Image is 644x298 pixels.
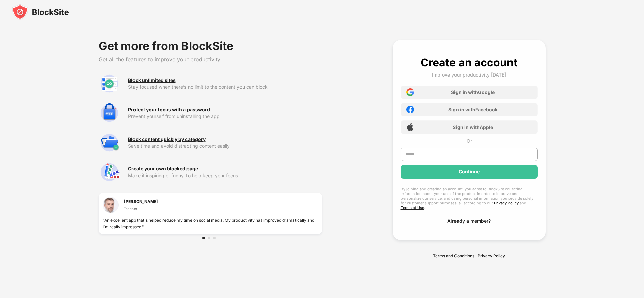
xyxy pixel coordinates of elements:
div: [PERSON_NAME] [124,198,158,205]
div: Sign in with Google [451,89,495,95]
div: Create an account [421,56,518,69]
a: Privacy Policy [494,201,519,205]
div: Sign in with Apple [453,124,493,130]
a: Terms of Use [401,205,424,210]
div: Improve your productivity [DATE] [432,72,506,78]
div: Block unlimited sites [128,78,176,83]
div: Stay focused when there’s no limit to the content you can block [128,84,322,90]
img: testimonial-1.jpg [103,197,119,213]
img: google-icon.png [406,88,414,96]
div: By joining and creating an account, you agree to BlockSite collecting information about your use ... [401,187,538,210]
img: apple-icon.png [406,123,414,131]
img: premium-category.svg [99,132,120,153]
img: premium-customize-block-page.svg [99,161,120,183]
img: blocksite-icon-black.svg [12,4,69,20]
div: Or [467,138,472,144]
div: "An excellent app that`s helped reduce my time on social media. My productivity has improved dram... [103,217,318,230]
div: Create your own blocked page [128,166,198,171]
div: Save time and avoid distracting content easily [128,143,322,149]
div: Already a member? [447,218,491,224]
img: premium-password-protection.svg [99,102,120,124]
a: Privacy Policy [478,253,505,258]
div: Make it inspiring or funny, to help keep your focus. [128,173,322,178]
div: Continue [459,169,480,175]
img: premium-unlimited-blocklist.svg [99,73,120,94]
div: Teacher [124,206,158,211]
div: Protect your focus with a password [128,107,210,112]
div: Sign in with Facebook [448,107,498,112]
div: Get all the features to improve your productivity [99,56,322,63]
div: Block content quickly by category [128,137,206,142]
div: Prevent yourself from uninstalling the app [128,114,322,119]
a: Terms and Conditions [433,253,474,258]
img: facebook-icon.png [406,106,414,113]
div: Get more from BlockSite [99,40,322,52]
